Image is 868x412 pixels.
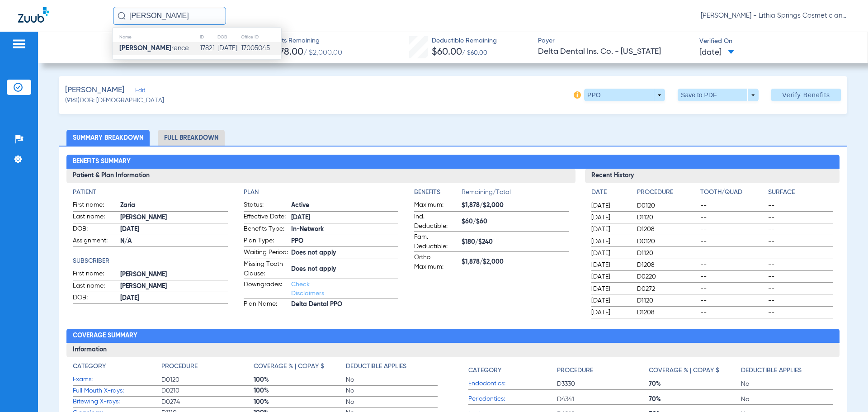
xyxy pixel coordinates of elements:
span: -- [768,213,833,222]
td: 17005045 [241,42,281,55]
span: [PERSON_NAME] [120,282,227,291]
span: D1208 [637,225,697,234]
span: [DATE] [591,260,629,270]
app-breakdown-title: Category [468,362,557,379]
span: -- [768,237,833,246]
span: Plan Type: [244,236,288,247]
h3: Recent History [585,169,840,183]
span: PPO [291,237,398,246]
app-breakdown-title: Deductible Applies [346,362,438,374]
span: Edit [135,87,143,96]
h2: Benefits Summary [66,155,839,169]
span: [PERSON_NAME] [120,213,227,223]
app-breakdown-title: Procedure [557,362,649,379]
span: Does not apply [291,248,398,258]
app-breakdown-title: Surface [768,188,833,200]
span: rence [119,45,189,52]
h4: Patient [73,188,227,197]
span: -- [700,249,765,258]
app-breakdown-title: Benefits [414,188,462,200]
span: D0120 [637,201,697,210]
span: Endodontics: [468,379,557,388]
h4: Procedure [637,188,697,197]
td: [DATE] [217,42,241,55]
span: -- [700,296,765,305]
span: [DATE] [591,272,629,281]
span: -- [768,260,833,270]
span: -- [700,308,765,317]
span: D0120 [637,237,697,246]
img: Zuub Logo [18,7,49,23]
span: Exams: [73,375,161,384]
span: Full Mouth X-rays: [73,386,161,396]
h4: Plan [244,188,398,197]
app-breakdown-title: Deductible Applies [741,362,833,379]
span: First name: [73,200,117,211]
span: Ortho Maximum: [414,253,458,272]
td: 17821 [199,42,217,55]
app-breakdown-title: Procedure [637,188,697,200]
span: DOB: [73,293,117,304]
span: [PERSON_NAME] [65,85,124,96]
span: Assignment: [73,236,117,247]
span: D0210 [161,386,254,395]
span: D0120 [161,375,254,384]
span: No [346,398,438,407]
span: [PERSON_NAME] [120,270,227,279]
span: Verify Benefits [782,91,830,99]
span: Active [291,201,398,210]
a: Check Disclaimers [291,281,324,297]
span: No [741,395,833,404]
h4: Category [468,366,501,375]
th: Name [113,32,199,42]
span: 100% [254,386,346,395]
span: [DATE] [120,294,227,303]
th: ID [199,32,217,42]
app-breakdown-title: Coverage % | Copay $ [649,362,741,379]
span: [DATE] [591,213,629,222]
span: D1120 [637,249,697,258]
span: / $60.00 [462,50,487,56]
h4: Date [591,188,629,197]
span: No [346,386,438,395]
span: -- [768,225,833,234]
h4: Procedure [557,366,593,375]
span: Zaria [120,201,227,210]
span: 100% [254,375,346,384]
h4: Coverage % | Copay $ [649,366,719,375]
h4: Tooth/Quad [700,188,765,197]
th: DOB [217,32,241,42]
span: $1,878/$2,000 [462,257,569,267]
span: No [346,375,438,384]
button: Save to PDF [678,89,759,101]
span: 100% [254,398,346,407]
span: D0274 [161,398,254,407]
span: [DATE] [591,201,629,210]
h4: Benefits [414,188,462,197]
span: [DATE] [591,237,629,246]
span: Verified On [699,37,853,46]
span: [DATE] [120,225,227,234]
span: First name: [73,269,117,280]
span: Maximum: [414,200,458,211]
span: Effective Date: [244,212,288,223]
span: N/A [120,237,227,246]
iframe: Chat Widget [823,369,868,412]
h4: Coverage % | Copay $ [254,362,324,371]
span: D1120 [637,213,697,222]
span: Periodontics: [468,394,557,404]
h4: Surface [768,188,833,197]
span: No [741,379,833,388]
span: [PERSON_NAME] - Lithia Springs Cosmetic and Family Dentistry [701,11,850,20]
span: -- [700,225,765,234]
h4: Deductible Applies [741,366,802,375]
span: Missing Tooth Clause: [244,260,288,279]
h4: Subscriber [73,256,227,266]
span: 70% [649,395,741,404]
span: [DATE] [291,213,398,223]
span: -- [700,201,765,210]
